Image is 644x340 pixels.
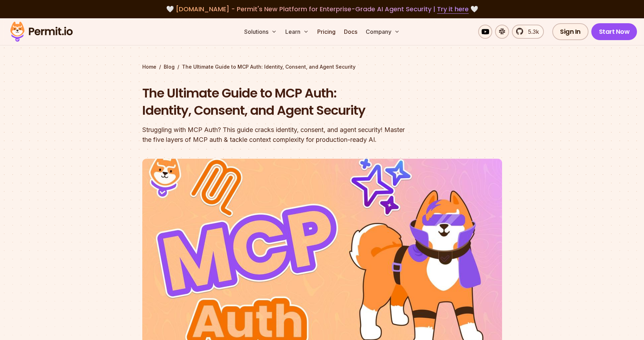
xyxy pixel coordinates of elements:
[142,125,412,145] div: Struggling with MCP Auth? This guide cracks identity, consent, and agent security! Master the fiv...
[552,23,588,40] a: Sign In
[341,25,360,39] a: Docs
[142,84,412,119] h1: The Ultimate Guide to MCP Auth: Identity, Consent, and Agent Security
[241,25,280,39] button: Solutions
[512,25,544,39] a: 5.3k
[164,63,175,70] a: Blog
[314,25,338,39] a: Pricing
[437,5,469,14] a: Try it here
[524,27,539,36] span: 5.3k
[142,63,502,70] div: / /
[17,4,627,14] div: 🤍 🤍
[176,5,469,13] span: [DOMAIN_NAME] - Permit's New Platform for Enterprise-Grade AI Agent Security |
[591,23,637,40] a: Start Now
[282,25,312,39] button: Learn
[363,25,403,39] button: Company
[7,20,76,44] img: Permit logo
[142,63,156,70] a: Home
